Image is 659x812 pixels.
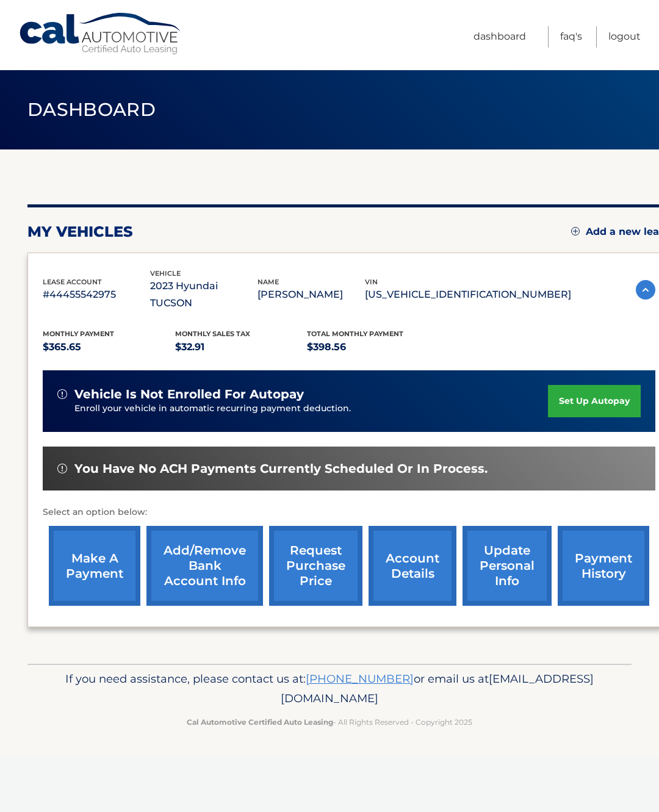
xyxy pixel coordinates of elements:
[365,286,571,303] p: [US_VEHICLE_IDENTIFICATION_NUMBER]
[74,387,304,402] span: vehicle is not enrolled for autopay
[257,286,365,303] p: [PERSON_NAME]
[463,526,552,606] a: update personal info
[608,26,641,48] a: Logout
[43,329,114,338] span: Monthly Payment
[560,26,582,48] a: FAQ's
[175,339,308,356] p: $32.91
[150,269,181,278] span: vehicle
[257,278,279,286] span: name
[307,329,403,338] span: Total Monthly Payment
[306,672,414,686] a: [PHONE_NUMBER]
[43,278,102,286] span: lease account
[43,505,655,520] p: Select an option below:
[307,339,439,356] p: $398.56
[43,339,175,356] p: $365.65
[27,223,133,241] h2: my vehicles
[43,286,150,303] p: #44455542975
[74,461,488,476] span: You have no ACH payments currently scheduled or in process.
[474,26,526,48] a: Dashboard
[27,98,156,121] span: Dashboard
[636,280,655,300] img: accordion-active.svg
[57,389,67,399] img: alert-white.svg
[18,12,183,56] a: Cal Automotive
[571,227,580,235] img: add.svg
[187,717,333,727] strong: Cal Automotive Certified Auto Leasing
[548,385,641,417] a: set up autopay
[49,526,140,606] a: make a payment
[57,464,67,473] img: alert-white.svg
[281,672,594,705] span: [EMAIL_ADDRESS][DOMAIN_NAME]
[558,526,649,606] a: payment history
[150,278,257,312] p: 2023 Hyundai TUCSON
[46,716,613,728] p: - All Rights Reserved - Copyright 2025
[365,278,378,286] span: vin
[74,402,548,415] p: Enroll your vehicle in automatic recurring payment deduction.
[46,669,613,708] p: If you need assistance, please contact us at: or email us at
[146,526,263,606] a: Add/Remove bank account info
[175,329,250,338] span: Monthly sales Tax
[369,526,456,606] a: account details
[269,526,362,606] a: request purchase price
